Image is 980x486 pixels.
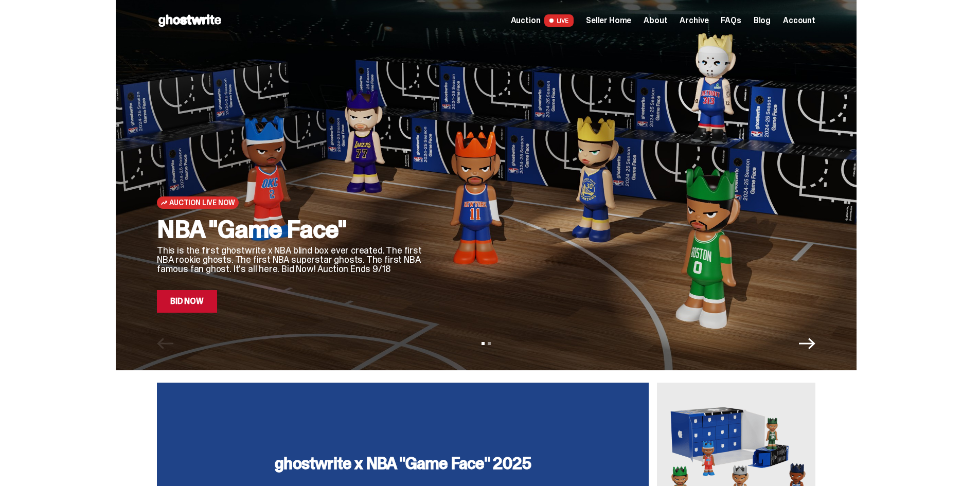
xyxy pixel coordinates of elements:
h3: ghostwrite x NBA "Game Face" 2025 [275,455,531,472]
span: Auction [511,16,541,25]
a: FAQs [721,16,741,25]
a: Seller Home [586,16,631,25]
a: Blog [754,16,771,25]
a: Bid Now [157,290,217,313]
p: This is the first ghostwrite x NBA blind box ever created. The first NBA rookie ghosts. The first... [157,246,424,274]
button: Next [799,335,815,352]
a: Auction LIVE [511,14,574,27]
a: Archive [680,16,708,25]
a: Account [783,16,815,25]
span: LIVE [544,14,574,27]
a: About [644,16,667,25]
button: View slide 2 [488,342,491,345]
h2: NBA "Game Face" [157,217,424,242]
span: Auction Live Now [169,199,235,207]
button: View slide 1 [482,342,485,345]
